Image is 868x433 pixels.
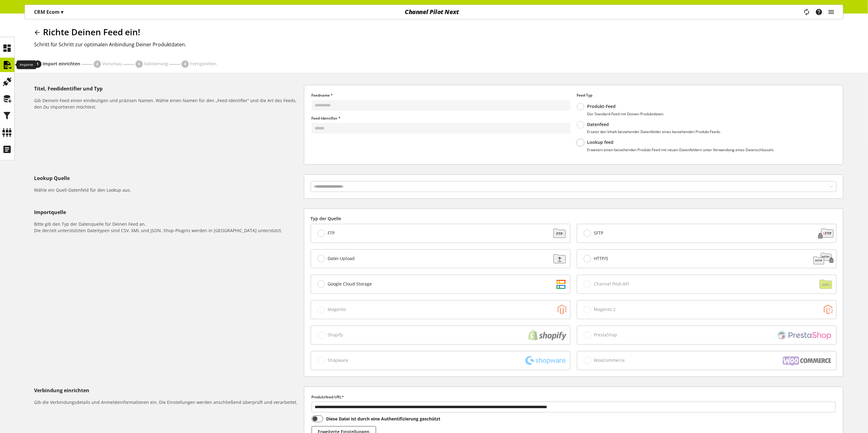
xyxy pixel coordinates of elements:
[594,256,608,261] span: HTTP/S
[312,116,341,121] span: Feed-Identifier *
[25,5,843,19] nav: main navigation
[96,61,99,67] span: 2
[144,61,168,67] span: Validierung
[323,416,441,422] span: Diese Datei ist durch eine Authentifizierung geschützt
[594,230,603,236] span: SFTP
[184,61,186,67] span: 4
[34,221,302,234] h6: Bitte gib den Typ der Datenquelle für Deinen Feed an. Die derzeit unterstützten Dateitypen sind C...
[312,394,344,400] span: Produktfeed-URL*
[587,104,664,109] p: Produkt-Feed
[34,8,63,16] p: CRM Ecom
[43,61,80,67] span: Import einrichten
[812,253,835,265] img: cbdcb026b331cf72755dc691680ce42b.svg
[43,26,140,38] span: Richte Deinen Feed ein!
[17,61,37,69] div: Importe
[328,256,355,261] span: Datei-Upload
[34,387,302,394] h5: Verbindung einrichten
[587,122,721,127] p: Datenfeed
[814,227,835,239] img: 1a078d78c93edf123c3bc3fa7bc6d87d.svg
[61,9,63,15] span: ▾
[547,227,569,239] img: 88a670171dbbdb973a11352c4ab52784.svg
[328,230,335,236] span: FTP
[587,129,721,134] p: Ersetzt den Inhalt bestehender Datenfelder eines bestehenden Produkt-Feeds.
[34,187,302,193] h6: Wähle ein Quell-Datenfeld für den Lookup aus.
[34,85,302,92] h5: Titel, Feedidentifier und Typ
[587,148,774,152] p: Erweitert einen bestehenden Produkt-Feed mit neuen Datenfeldern unter Verwendung eines Datenschlü...
[587,112,664,116] p: Der Standard-Feed mit Deinen Produktdaten.
[34,174,302,182] h5: Lookup Quelle
[102,61,122,67] span: Vorschau
[577,93,836,98] label: Feed-Typ
[312,93,333,98] span: Feedname *
[587,140,774,145] p: Lookup feed
[34,41,843,48] h2: Schritt für Schritt zur optimalen Anbindung Deiner Produktdaten.
[34,399,302,405] h6: Gib die Verbindungsdetails und Anmeldeinformationen ein. Die Einstellungen werden anschließend üb...
[547,278,569,290] img: d2dddd6c468e6a0b8c3bb85ba935e383.svg
[311,215,837,222] label: Typ der Quelle
[190,61,216,67] span: Fertigstellen
[547,253,569,265] img: f3ac9b204b95d45582cf21fad1a323cf.svg
[34,209,302,216] h5: Importquelle
[328,281,372,287] span: Google Cloud Storage
[34,97,302,110] h6: Gib Deinem Feed einen eindeutigen und präzisen Namen. Wähle einen Namen für den „Feed-Identifier“...
[138,61,140,67] span: 3
[37,61,39,67] span: 1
